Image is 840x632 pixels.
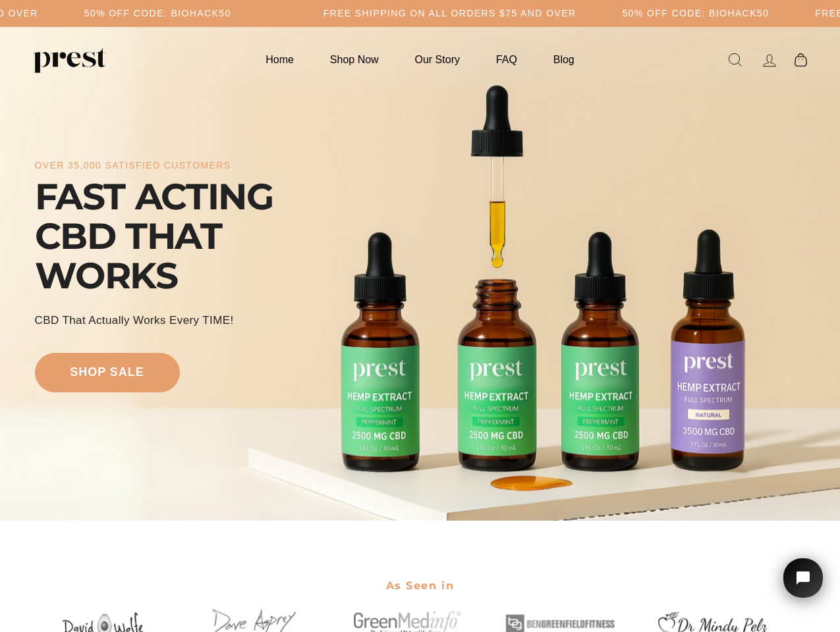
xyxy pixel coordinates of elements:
[537,47,591,72] a: Blog
[399,47,476,72] a: Our Story
[35,177,331,296] div: FAST ACTING CBD THAT WORKS
[35,312,234,329] div: CBD That Actually Works every TIME!
[766,540,840,632] iframe: Tidio Chat
[480,47,534,72] a: FAQ
[622,8,769,19] h5: 50% OFF CODE: BIOHACK50
[35,353,180,392] a: shop sale
[84,8,231,19] h5: 50% OFF CODE: BIOHACK50
[249,47,590,72] ul: Primary
[35,571,806,600] h2: As Seen in
[249,47,310,72] a: Home
[33,47,105,73] img: PREST ORGANICS
[323,8,576,19] h5: Free Shipping on all orders $75 and over
[35,160,231,171] div: over 35,000 satisfied customers
[314,47,395,72] a: Shop Now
